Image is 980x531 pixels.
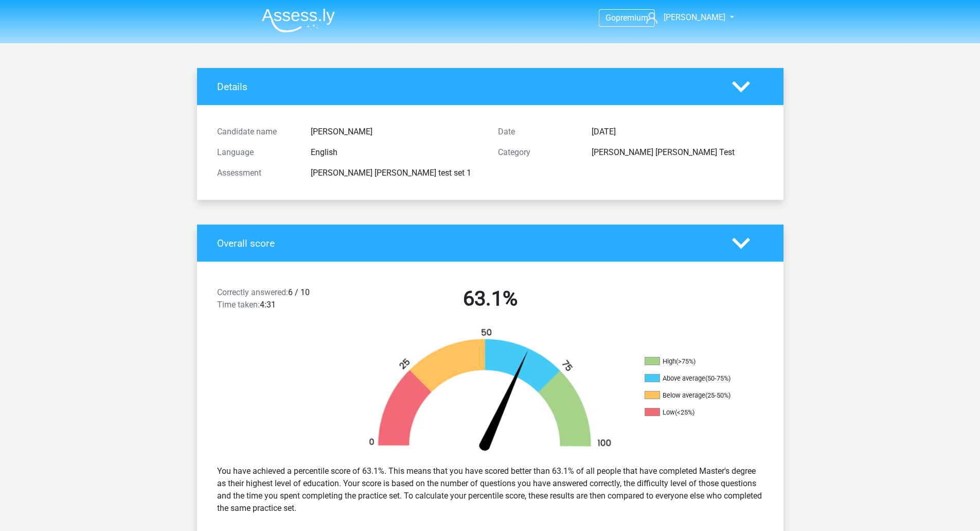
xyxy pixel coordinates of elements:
[645,391,747,400] li: Below average
[209,146,303,159] div: Language
[676,357,696,365] div: (>75%)
[358,286,623,311] h2: 63.1%
[705,374,730,382] div: (50-75%)
[209,167,303,179] div: Assessment
[645,374,747,383] li: Above average
[645,357,747,366] li: High
[217,287,288,297] span: Correctly answered:
[675,408,694,416] div: (<25%)
[209,126,303,138] div: Candidate name
[351,328,629,457] img: 63.466f2cb61bfa.png
[642,11,726,24] a: [PERSON_NAME]
[584,126,771,138] div: [DATE]
[217,237,717,249] h4: Overall score
[209,461,771,519] div: You have achieved a percentile score of 63.1%. This means that you have scored better than 63.1% ...
[217,81,717,93] h4: Details
[303,126,490,138] div: [PERSON_NAME]
[664,12,725,22] span: [PERSON_NAME]
[490,146,584,159] div: Category
[303,146,490,159] div: English
[584,146,771,159] div: [PERSON_NAME] [PERSON_NAME] Test
[217,300,260,310] span: Time taken:
[616,13,648,23] span: premium
[490,126,584,138] div: Date
[705,391,730,399] div: (25-50%)
[645,408,747,417] li: Low
[599,11,654,25] a: Gopremium
[303,167,490,179] div: [PERSON_NAME] [PERSON_NAME] test set 1
[209,286,350,315] div: 6 / 10 4:31
[605,13,616,23] span: Go
[262,8,335,32] img: Assessly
